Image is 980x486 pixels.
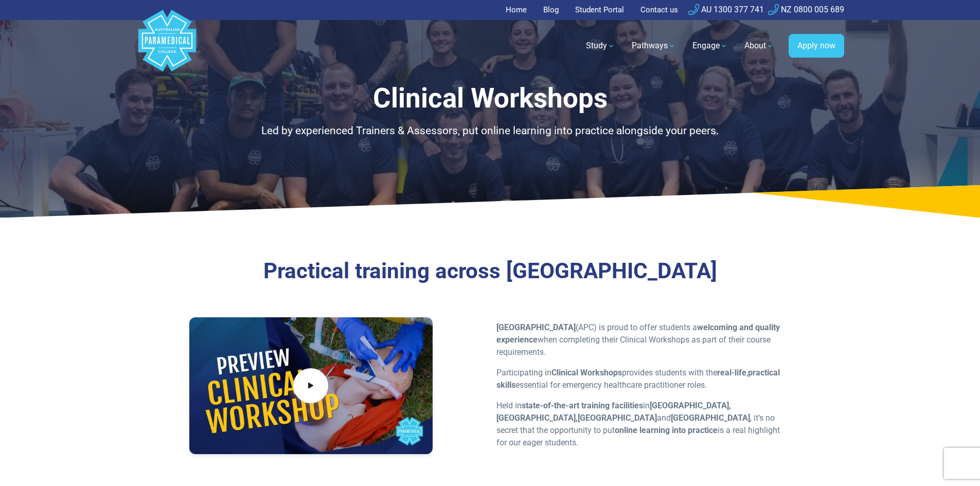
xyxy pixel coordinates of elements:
[136,20,198,72] a: Australian Paramedical College
[189,258,791,284] h3: Practical training across [GEOGRAPHIC_DATA]
[671,413,750,423] strong: [GEOGRAPHIC_DATA]
[626,31,682,60] a: Pathways
[789,34,844,58] a: Apply now
[189,82,791,115] h1: Clinical Workshops
[496,400,791,449] p: Held in in and , it’s no secret that the opportunity to put is a real highlight for our eager stu...
[496,367,791,391] p: Participating in provides students with the , essential for emergency healthcare practitioner roles.
[615,425,718,435] strong: online learning into practice
[717,368,746,377] strong: real-life
[768,5,844,14] a: NZ 0800 005 689
[496,321,791,358] p: (APC) is proud to offer students a when completing their Clinical Workshops as part of their cour...
[578,413,657,423] strong: [GEOGRAPHIC_DATA]
[688,5,764,14] a: AU 1300 377 741
[738,31,780,60] a: About
[580,31,621,60] a: Study
[496,322,576,332] strong: [GEOGRAPHIC_DATA]
[551,368,622,377] strong: Clinical Workshops
[686,31,734,60] a: Engage
[496,322,780,345] strong: welcoming and quality experience
[189,123,791,139] p: Led by experienced Trainers & Assessors, put online learning into practice alongside your peers.
[522,401,643,410] strong: state-of-the-art training facilities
